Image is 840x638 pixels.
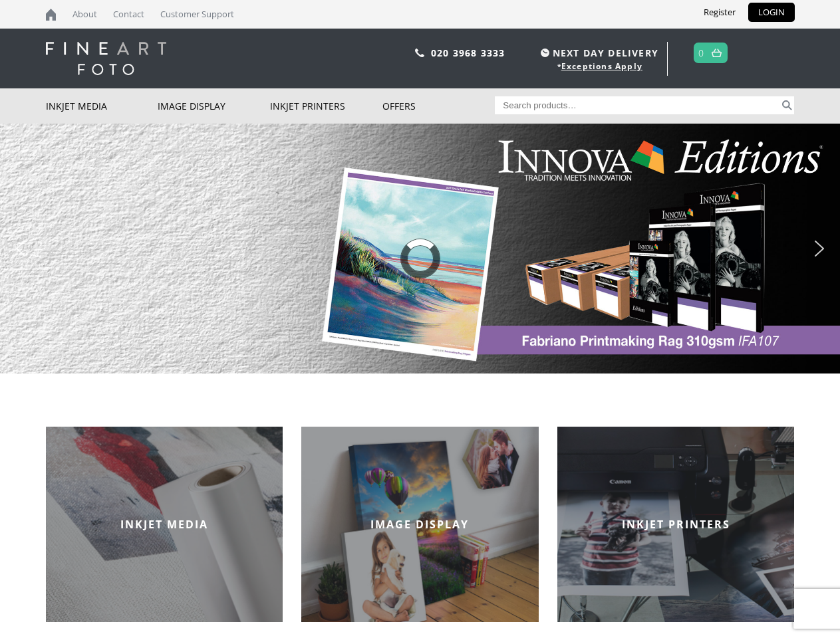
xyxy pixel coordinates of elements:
h2: IMAGE DISPLAY [301,517,539,532]
h2: INKJET PRINTERS [557,517,795,532]
span: NEXT DAY DELIVERY [537,45,658,60]
img: phone.svg [415,49,424,57]
a: Exceptions Apply [561,60,642,72]
img: logo-white.svg [46,42,166,75]
button: Search [779,96,795,114]
a: Image Display [158,88,270,124]
a: Inkjet Printers [270,88,382,124]
h2: INKJET MEDIA [46,517,283,532]
a: Register [694,3,746,22]
a: Inkjet Media [46,88,158,124]
a: 020 3968 3333 [431,47,505,59]
img: basket.svg [712,49,722,57]
a: Offers [382,88,495,124]
a: 0 [698,43,704,62]
a: LOGIN [748,3,795,22]
img: time.svg [541,49,549,57]
input: Search products… [495,96,779,114]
